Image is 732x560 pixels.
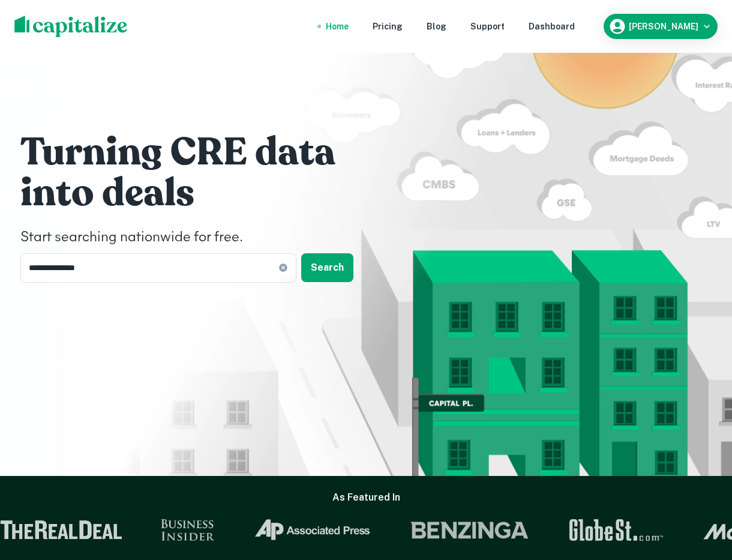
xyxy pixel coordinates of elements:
[373,20,403,33] a: Pricing
[326,20,349,33] a: Home
[20,169,380,217] h1: into deals
[20,128,380,176] h1: Turning CRE data
[409,519,529,541] img: Benzinga
[629,22,698,31] h6: [PERSON_NAME]
[14,16,128,37] img: capitalize-logo.png
[470,20,505,33] a: Support
[332,490,400,505] h6: As Featured In
[301,253,353,282] button: Search
[529,20,575,33] a: Dashboard
[672,464,732,522] iframe: Chat Widget
[567,519,664,541] img: GlobeSt
[20,227,380,248] h4: Start searching nationwide for free.
[427,20,446,33] a: Blog
[160,519,214,541] img: Business Insider
[253,519,371,541] img: Associated Press
[604,14,718,39] button: [PERSON_NAME]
